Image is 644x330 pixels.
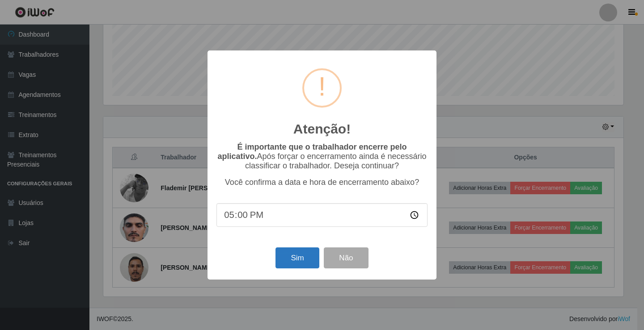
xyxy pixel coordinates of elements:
[275,247,319,268] button: Sim
[216,178,428,187] p: Você confirma a data e hora de encerramento abaixo?
[217,142,407,161] b: É importante que o trabalhador encerre pelo aplicativo.
[324,247,368,268] button: Não
[293,121,351,137] h2: Atenção!
[216,142,428,171] p: Após forçar o encerramento ainda é necessário classificar o trabalhador. Deseja continuar?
